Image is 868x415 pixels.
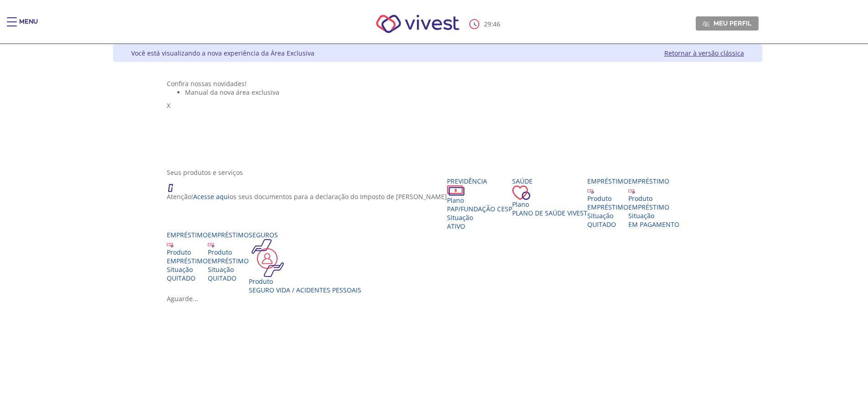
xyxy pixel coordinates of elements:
a: Seguros Produto Seguro Vida / Acidentes Pessoais [249,231,361,294]
a: Empréstimo Produto EMPRÉSTIMO Situação QUITADO [587,177,628,229]
span: Meu perfil [714,19,751,27]
img: ico_emprestimo.svg [628,187,635,194]
div: Situação [167,265,208,274]
div: Seguro Vida / Acidentes Pessoais [249,286,361,294]
div: Plano [512,200,587,209]
div: Empréstimo [628,177,679,185]
div: Produto [628,194,679,203]
div: Produto [208,248,249,256]
a: Empréstimo Produto EMPRÉSTIMO Situação QUITADO [208,231,249,282]
div: Empréstimo [587,177,628,185]
div: EMPRÉSTIMO [208,256,249,265]
div: Aguarde... [167,294,708,303]
div: Situação [628,211,679,220]
span: PAP/Fundação CESP [447,205,512,213]
span: Ativo [447,222,465,231]
div: Previdência [447,177,512,185]
span: X [167,101,170,110]
div: Seguros [249,231,361,239]
span: EM PAGAMENTO [628,220,679,229]
div: Menu [19,17,38,36]
div: Produto [167,248,208,256]
p: Atenção! os seus documentos para a declaração do Imposto de [PERSON_NAME] [167,192,447,201]
div: Situação [447,213,512,222]
span: 46 [493,20,500,28]
a: Meu perfil [696,16,759,30]
span: QUITADO [208,274,236,282]
a: Empréstimo Produto EMPRÉSTIMO Situação QUITADO [167,231,208,282]
div: Situação [587,211,628,220]
span: QUITADO [167,274,195,282]
img: ico_emprestimo.svg [208,241,215,248]
a: Acesse aqui [193,192,230,201]
section: <span lang="pt-BR" dir="ltr">Visualizador do Conteúdo da Web</span> 1 [167,79,708,159]
div: EMPRÉSTIMO [587,203,628,211]
div: Produto [587,194,628,203]
a: Empréstimo Produto EMPRÉSTIMO Situação EM PAGAMENTO [628,177,679,229]
a: Saúde PlanoPlano de Saúde VIVEST [512,177,587,217]
div: Empréstimo [167,231,208,239]
a: Previdência PlanoPAP/Fundação CESP SituaçãoAtivo [447,177,512,231]
div: EMPRÉSTIMO [167,256,208,265]
span: Manual da nova área exclusiva [185,88,279,97]
img: ico_dinheiro.png [447,185,465,196]
a: Retornar à versão clássica [664,49,744,57]
img: ico_emprestimo.svg [167,241,174,248]
div: Plano [447,196,512,205]
div: Produto [249,277,361,286]
div: EMPRÉSTIMO [628,203,679,211]
span: QUITADO [587,220,616,229]
img: ico_seguros.png [249,239,287,277]
div: Empréstimo [208,231,249,239]
img: ico_atencao.png [167,177,182,192]
span: Plano de Saúde VIVEST [512,209,587,217]
div: Saúde [512,177,587,185]
div: Você está visualizando a nova experiência da Área Exclusiva [131,49,314,57]
img: ico_emprestimo.svg [587,187,594,194]
div: Confira nossas novidades! [167,79,708,88]
div: Seus produtos e serviços [167,168,708,177]
div: : [469,19,502,29]
span: 29 [484,20,491,28]
img: Vivest [366,5,469,43]
img: ico_coracao.png [512,185,530,200]
img: Meu perfil [703,20,709,27]
div: Situação [208,265,249,274]
section: <span lang="en" dir="ltr">ProdutosCard</span> [167,168,708,303]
